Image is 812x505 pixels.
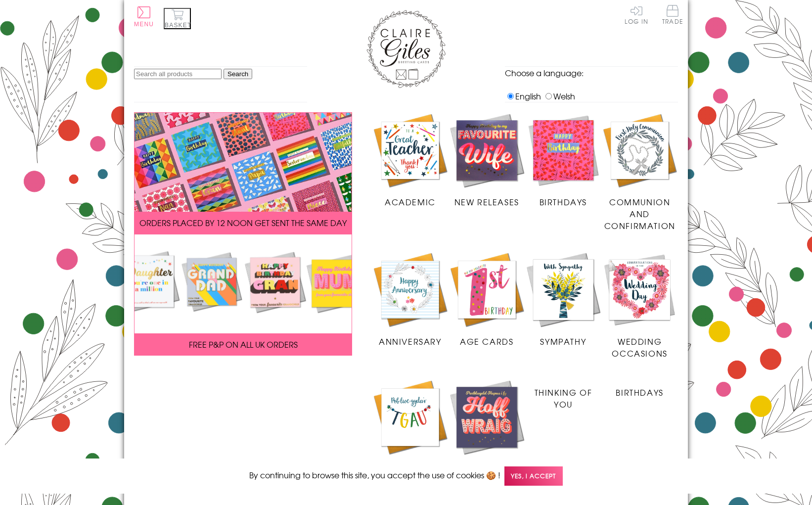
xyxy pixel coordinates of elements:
[525,251,602,347] a: Sympathy
[460,335,513,347] span: Age Cards
[625,5,648,24] a: Log In
[449,112,525,208] a: New Releases
[505,90,541,102] label: English
[616,386,663,398] span: Birthdays
[507,93,514,99] input: English
[545,93,552,99] input: Welsh
[612,335,667,359] span: Wedding Occasions
[134,21,154,28] span: Menu
[504,466,563,486] span: Yes, I accept
[505,67,678,79] p: Choose a language:
[604,196,676,231] span: Communion and Confirmation
[525,379,602,410] a: Thinking of You
[601,251,678,359] a: Wedding Occasions
[139,217,347,229] span: ORDERS PLACED BY 12 NOON GET SENT THE SAME DAY
[601,379,678,398] a: Birthdays
[449,379,525,475] a: New Releases
[366,10,446,88] img: Claire Giles Greetings Cards
[535,386,592,410] span: Thinking of You
[372,112,449,208] a: Academic
[379,335,442,347] span: Anniversary
[525,112,602,208] a: Birthdays
[372,251,449,347] a: Anniversary
[662,5,683,24] span: Trade
[224,69,252,79] input: Search
[372,379,449,475] a: Academic
[540,335,586,347] span: Sympathy
[449,251,525,347] a: Age Cards
[385,196,436,208] span: Academic
[164,8,191,29] button: Basket
[134,6,154,28] button: Menu
[134,69,222,79] input: Search all products
[540,196,587,208] span: Birthdays
[189,338,298,350] span: FREE P&P ON ALL UK ORDERS
[601,112,678,232] a: Communion and Confirmation
[454,196,519,208] span: New Releases
[662,5,683,26] a: Trade
[543,90,575,102] label: Welsh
